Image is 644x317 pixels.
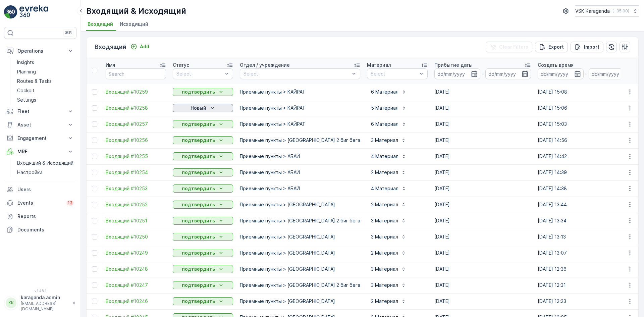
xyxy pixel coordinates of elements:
button: подтвердить [173,217,233,225]
button: подтвердить [173,249,233,257]
a: Входящий #10251 [106,217,166,224]
p: Export [548,44,564,50]
p: karaganda.admin [21,294,69,301]
p: Cockpit [17,87,35,94]
button: Export [535,42,568,52]
p: подтвердить [182,121,215,127]
div: Toggle Row Selected [92,250,97,256]
button: подтвердить [173,281,233,289]
p: VSK Karaganda [575,8,610,14]
p: 2 Материал [371,169,398,176]
span: Входящий #10252 [106,201,166,208]
p: - [482,70,484,78]
button: Fleet [4,105,76,118]
td: [DATE] [431,84,534,100]
a: Входящий #10254 [106,169,166,176]
p: Входящий & Исходящий [86,6,186,16]
button: 6 Материал [367,87,411,97]
td: Приемные пункты > [GEOGRAPHIC_DATA] 2 биг бега [236,132,364,148]
p: подтвердить [182,282,215,288]
p: подтвердить [182,153,215,160]
p: подтвердить [182,250,215,256]
p: 3 Материал [371,233,398,240]
p: подтвердить [182,89,215,95]
button: Import [571,42,603,52]
td: [DATE] 14:38 [534,180,638,197]
p: 3 Материал [371,217,398,224]
img: logo_light-DOdMpM7g.png [19,5,48,19]
input: dd/mm/yyyy [434,68,480,79]
td: [DATE] 13:44 [534,197,638,213]
button: подтвердить [173,297,233,305]
span: Входящий #10249 [106,250,166,256]
td: Приемные пункты > [GEOGRAPHIC_DATA] [236,229,364,245]
button: подтвердить [173,120,233,128]
div: Toggle Row Selected [92,282,97,288]
input: dd/mm/yyyy [538,68,584,79]
p: подтвердить [182,185,215,192]
a: Insights [14,58,76,67]
p: 5 Материал [371,105,398,111]
p: 2 Материал [371,298,398,305]
input: dd/mm/yyyy [485,68,531,79]
img: logo [4,5,17,19]
p: Asset [17,121,63,128]
a: Settings [14,95,76,105]
td: Приемные пункты > [GEOGRAPHIC_DATA] 2 биг бега [236,277,364,293]
p: Documents [17,226,74,233]
button: 2 Материал [367,167,410,178]
a: Входящий #10250 [106,233,166,240]
p: 4 Материал [371,185,398,192]
td: [DATE] 15:08 [534,84,638,100]
button: Operations [4,44,76,58]
div: Toggle Row Selected [92,121,97,127]
p: Создать время [538,62,574,68]
p: 3 Материал [371,282,398,288]
button: подтвердить [173,233,233,241]
td: [DATE] [431,164,534,180]
button: VSK Karaganda(+05:00) [575,5,639,17]
p: Planning [17,68,36,75]
span: Входящий #10258 [106,105,166,111]
td: [DATE] [431,229,534,245]
button: 5 Материал [367,103,411,113]
p: Routes & Tasks [17,78,52,85]
p: - [585,70,587,78]
a: Настройки [14,168,76,177]
p: [EMAIL_ADDRESS][DOMAIN_NAME] [21,301,69,312]
button: 3 Материал [367,135,410,146]
td: [DATE] [431,261,534,277]
button: 3 Материал [367,264,410,274]
td: [DATE] [431,293,534,309]
p: Select [176,70,223,77]
a: Входящий #10255 [106,153,166,160]
div: Toggle Row Selected [92,266,97,272]
p: Users [17,186,74,193]
a: Reports [4,210,76,223]
p: 2 Материал [371,250,398,256]
a: Входящий #10253 [106,185,166,192]
p: Настройки [17,169,42,176]
button: Clear Filters [486,42,532,52]
p: подтвердить [182,266,215,272]
div: Toggle Row Selected [92,170,97,175]
td: [DATE] [431,148,534,164]
button: 2 Материал [367,248,410,258]
p: подтвердить [182,169,215,176]
p: Reports [17,213,74,220]
button: 4 Материал [367,183,411,194]
p: Select [371,70,417,77]
a: Входящий #10247 [106,282,166,288]
button: Add [128,43,152,51]
button: подтвердить [173,265,233,273]
p: 4 Материал [371,153,398,160]
span: Входящий #10256 [106,137,166,144]
p: Статус [173,62,189,68]
td: Приемные пункты > КАЙРАТ [236,84,364,100]
p: 6 Материал [371,121,398,127]
td: [DATE] [431,180,534,197]
a: Входящий #10248 [106,266,166,272]
a: Documents [4,223,76,236]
